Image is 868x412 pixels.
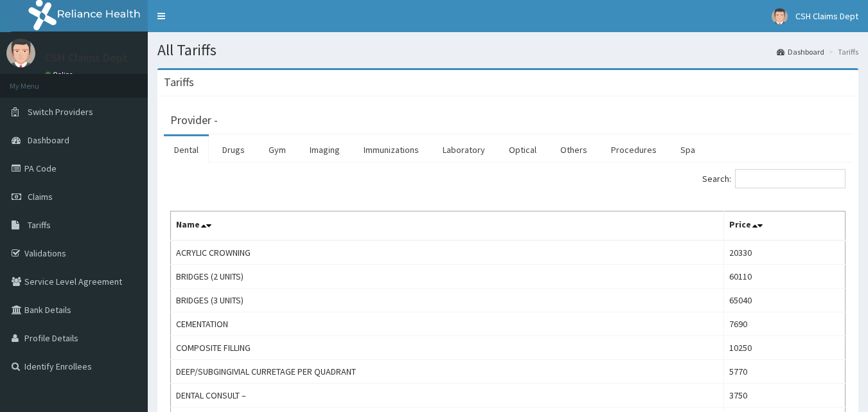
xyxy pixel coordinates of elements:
h3: Tariffs [164,76,194,88]
td: 10250 [723,336,845,360]
img: User Image [6,39,35,67]
th: Price [723,211,845,241]
p: CSH Claims Dept [45,52,128,64]
td: 7690 [723,312,845,336]
td: 20330 [723,240,845,265]
td: COMPOSITE FILLING [171,336,724,360]
a: Imaging [299,136,350,163]
td: CEMENTATION [171,312,724,336]
td: ACRYLIC CROWNING [171,240,724,265]
td: DENTAL CONSULT – [171,384,724,408]
td: DEEP/SUBGINGIVIAL CURRETAGE PER QUADRANT [171,360,724,384]
span: Claims [28,191,53,202]
a: Procedures [601,136,667,163]
a: Dental [164,136,209,163]
a: Others [550,136,598,163]
a: Optical [499,136,547,163]
a: Immunizations [353,136,429,163]
td: 5770 [723,360,845,384]
td: 60110 [723,265,845,289]
a: Laboratory [432,136,495,163]
h1: All Tariffs [157,42,858,58]
td: BRIDGES (2 UNITS) [171,265,724,289]
img: User Image [772,8,788,24]
span: CSH Claims Dept [795,10,858,22]
label: Search: [702,169,846,188]
span: Dashboard [28,134,69,146]
span: Tariffs [28,219,51,231]
th: Name [171,211,724,241]
span: Switch Providers [28,106,93,118]
a: Dashboard [777,46,824,57]
input: Search: [735,169,846,188]
td: 3750 [723,384,845,408]
td: BRIDGES (3 UNITS) [171,289,724,312]
li: Tariffs [826,46,858,57]
a: Spa [670,136,705,163]
a: Gym [258,136,296,163]
td: 65040 [723,289,845,312]
h3: Provider - [170,114,218,126]
a: Online [45,70,76,79]
a: Drugs [212,136,255,163]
